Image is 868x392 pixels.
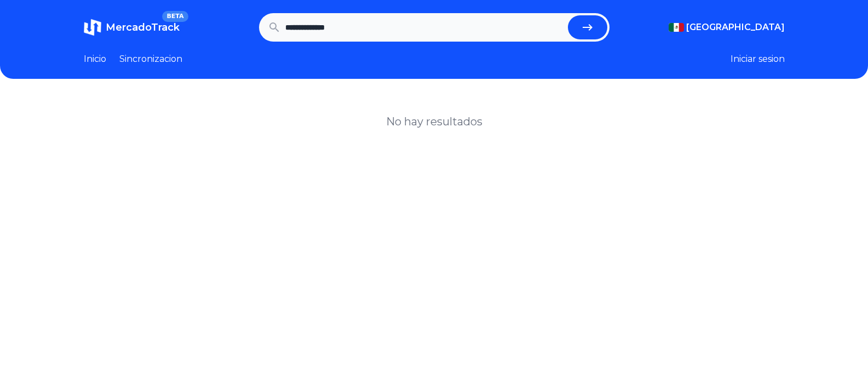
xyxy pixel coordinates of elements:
span: BETA [162,11,188,22]
a: Sincronizacion [119,53,182,66]
img: MercadoTrack [84,19,101,36]
img: Mexico [669,23,684,32]
span: MercadoTrack [106,21,180,33]
a: Inicio [84,53,106,66]
button: Iniciar sesion [731,53,785,66]
a: MercadoTrackBETA [84,19,180,36]
button: [GEOGRAPHIC_DATA] [669,21,785,34]
h1: No hay resultados [386,114,482,129]
span: [GEOGRAPHIC_DATA] [686,21,785,34]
